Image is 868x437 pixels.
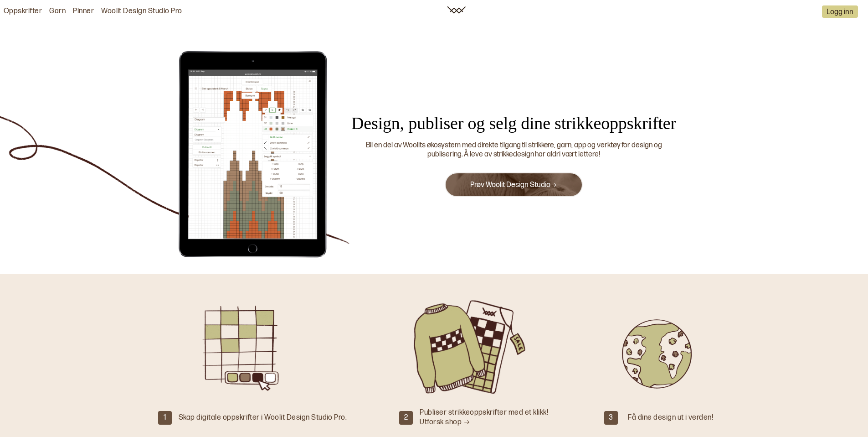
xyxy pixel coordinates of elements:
div: 3 [604,411,618,425]
a: Utforsk shop [420,418,470,427]
div: 1 [158,411,172,425]
a: Pinner [73,7,94,16]
a: Oppskrifter [4,7,42,16]
div: Publiser strikkeoppskrifter med et klikk! [420,408,548,427]
img: Illustrasjon av Woolit Design Studio Pro [188,297,311,397]
div: Skap digitale oppskrifter i Woolit Design Studio Pro. [179,413,347,423]
a: Prøv Woolit Design Studio [470,181,557,189]
img: Illustrasjon av Woolit Design Studio Pro [173,49,333,259]
img: Jordkloden [594,297,717,397]
img: Strikket genser og oppskrift til salg. [409,297,532,397]
div: Få dine design ut i verden! [628,413,713,423]
div: Design, publiser og selg dine strikkeoppskrifter [337,112,690,135]
img: Woolit ikon [447,6,466,14]
div: Bli en del av Woolits økosystem med direkte tilgang til strikkere, garn, app og verktøy for desig... [349,141,679,160]
button: Prøv Woolit Design Studio [445,172,583,197]
button: Logg inn [822,5,858,18]
div: 2 [399,411,413,425]
a: Garn [49,7,66,16]
a: Woolit Design Studio Pro [101,7,182,16]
